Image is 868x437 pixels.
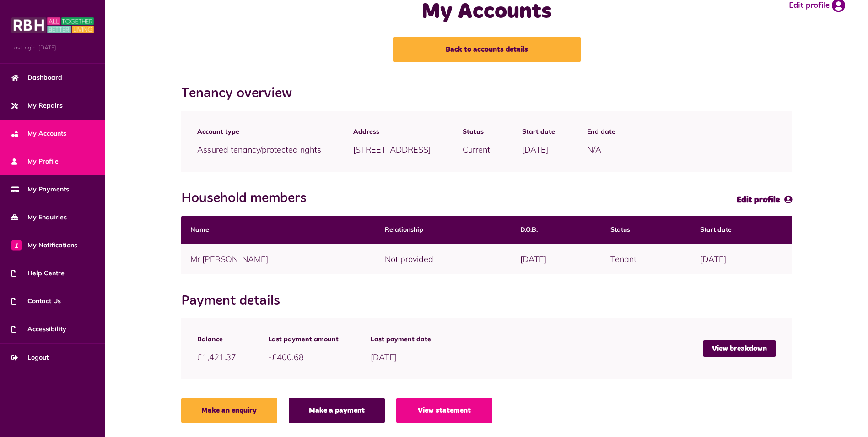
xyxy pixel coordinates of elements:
span: £1,421.37 [197,352,236,362]
span: My Payments [11,185,69,194]
th: Name [181,216,376,244]
span: [DATE] [522,144,548,155]
th: Start date [691,216,792,244]
td: Tenant [601,244,691,274]
img: MyRBH [11,16,94,34]
span: My Notifications [11,240,77,250]
span: Contact Us [11,296,61,306]
h2: Household members [181,190,316,207]
span: 1 [11,240,22,250]
a: Make an enquiry [181,398,277,423]
span: N/A [587,144,601,155]
span: My Profile [11,157,59,166]
h2: Tenancy overview [181,85,301,102]
span: Start date [522,127,555,137]
span: Status [463,127,490,137]
td: [DATE] [511,244,601,274]
span: Last payment amount [268,334,339,344]
a: Make a payment [289,398,385,423]
span: Last login: [DATE] [11,44,94,52]
span: Dashboard [11,73,62,82]
span: Address [353,127,431,137]
span: Balance [197,334,236,344]
span: Accessibility [11,324,66,334]
th: Relationship [376,216,511,244]
td: Mr [PERSON_NAME] [181,244,376,274]
a: Back to accounts details [393,37,581,62]
span: Logout [11,353,49,362]
span: -£400.68 [268,352,304,362]
span: Current [463,144,490,155]
span: Last payment date [371,334,431,344]
a: View breakdown [703,340,776,357]
span: Assured tenancy/protected rights [197,144,321,155]
td: [DATE] [691,244,792,274]
th: D.O.B. [511,216,601,244]
td: Not provided [376,244,511,274]
span: [DATE] [371,352,397,362]
th: Status [601,216,691,244]
span: Edit profile [737,196,780,204]
span: End date [587,127,615,137]
span: Help Centre [11,268,65,278]
span: Account type [197,127,321,137]
a: Edit profile [737,193,792,207]
span: My Repairs [11,101,63,110]
span: My Accounts [11,129,66,138]
span: My Enquiries [11,213,67,222]
a: View statement [396,398,492,423]
span: [STREET_ADDRESS] [353,144,431,155]
h2: Payment details [181,293,289,309]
